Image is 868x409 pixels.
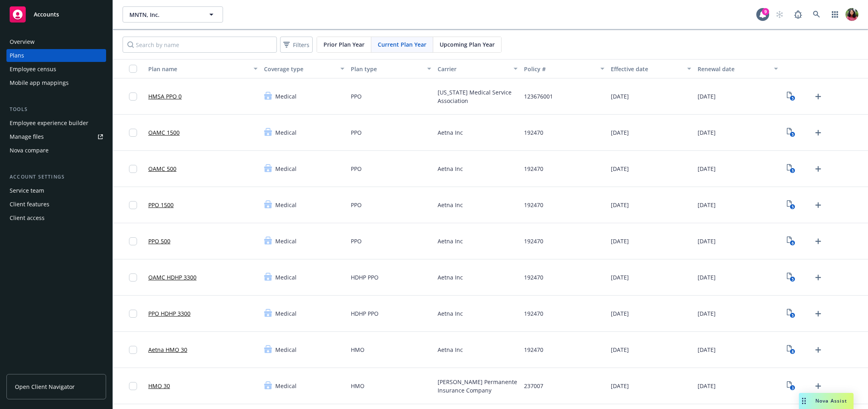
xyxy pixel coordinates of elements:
[148,382,170,390] a: HMO 30
[275,382,297,390] span: Medical
[524,128,543,137] span: 192470
[521,59,608,78] button: Policy #
[698,382,716,390] span: [DATE]
[799,393,854,409] button: Nova Assist
[698,65,769,73] div: Renewal date
[694,59,781,78] button: Renewal date
[10,49,24,62] div: Plans
[812,90,825,103] a: Upload Plan Documents
[524,201,543,209] span: 192470
[827,6,843,23] a: Switch app
[148,309,190,318] a: PPO HDHP 3300
[812,271,825,284] a: Upload Plan Documents
[148,345,187,354] a: Aetna HMO 30
[129,273,137,282] input: Toggle Row Selected
[812,162,825,175] a: Upload Plan Documents
[264,65,336,73] div: Coverage type
[351,128,362,137] span: PPO
[812,126,825,139] a: Upload Plan Documents
[784,126,797,139] a: View Plan Documents
[434,59,521,78] button: Carrier
[10,76,69,89] div: Mobile app mappings
[6,130,106,143] a: Manage files
[762,8,769,15] div: 9
[698,92,716,101] span: [DATE]
[524,92,553,101] span: 123676001
[129,129,137,137] input: Toggle Row Selected
[524,273,543,282] span: 192470
[148,273,197,282] a: OAMC HDHP 3300
[611,382,629,390] span: [DATE]
[129,201,137,209] input: Toggle Row Selected
[791,168,793,173] text: 5
[6,212,106,224] a: Client access
[611,345,629,354] span: [DATE]
[351,237,362,245] span: PPO
[34,11,59,18] span: Accounts
[784,90,797,103] a: View Plan Documents
[611,237,629,245] span: [DATE]
[812,307,825,320] a: Upload Plan Documents
[611,273,629,282] span: [DATE]
[784,380,797,393] a: View Plan Documents
[10,63,56,76] div: Employee census
[6,35,106,48] a: Overview
[351,273,379,282] span: HDHP PPO
[524,237,543,245] span: 192470
[129,346,137,354] input: Toggle Row Selected
[438,273,463,282] span: Aetna Inc
[148,65,249,73] div: Plan name
[6,63,106,76] a: Employee census
[275,345,297,354] span: Medical
[275,309,297,318] span: Medical
[10,184,44,197] div: Service team
[698,201,716,209] span: [DATE]
[524,382,543,390] span: 237007
[611,128,629,137] span: [DATE]
[129,10,199,19] span: MNTN, Inc.
[10,117,88,129] div: Employee experience builder
[438,201,463,209] span: Aetna Inc
[378,40,426,49] span: Current Plan Year
[351,309,379,318] span: HDHP PPO
[790,6,806,23] a: Report a Bug
[438,378,518,395] span: [PERSON_NAME] Permanente Insurance Company
[351,345,364,354] span: HMO
[524,164,543,173] span: 192470
[809,6,825,23] a: Search
[791,132,793,137] text: 5
[698,128,716,137] span: [DATE]
[438,309,463,318] span: Aetna Inc
[698,164,716,173] span: [DATE]
[148,201,174,209] a: PPO 1500
[524,309,543,318] span: 192470
[698,273,716,282] span: [DATE]
[129,65,137,73] input: Select all
[6,184,106,197] a: Service team
[148,164,176,173] a: OAMC 500
[698,309,716,318] span: [DATE]
[129,92,137,101] input: Toggle Row Selected
[608,59,694,78] button: Effective date
[812,380,825,393] a: Upload Plan Documents
[351,65,422,73] div: Plan type
[293,41,309,49] span: Filters
[10,35,35,48] div: Overview
[791,313,793,318] text: 5
[123,37,277,53] input: Search by name
[845,8,858,21] img: photo
[275,92,297,101] span: Medical
[784,307,797,320] a: View Plan Documents
[10,198,49,211] div: Client features
[351,201,362,209] span: PPO
[791,204,793,210] text: 5
[6,3,106,26] a: Accounts
[148,237,170,245] a: PPO 500
[784,235,797,248] a: View Plan Documents
[6,117,106,129] a: Employee experience builder
[6,49,106,62] a: Plans
[440,40,495,49] span: Upcoming Plan Year
[784,343,797,356] a: View Plan Documents
[280,37,313,53] button: Filters
[611,164,629,173] span: [DATE]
